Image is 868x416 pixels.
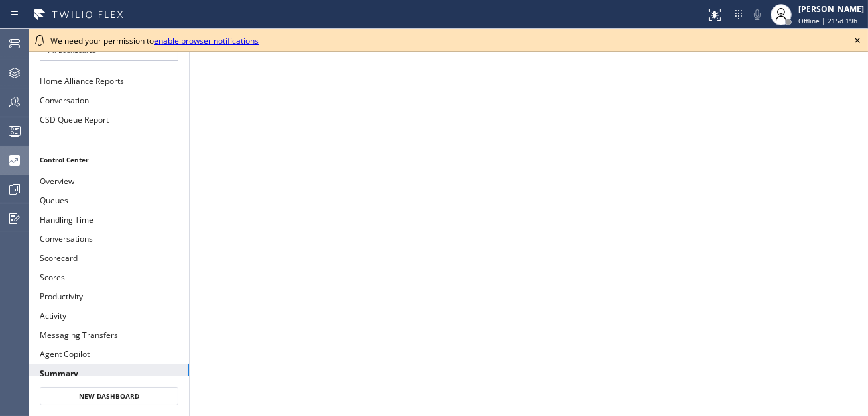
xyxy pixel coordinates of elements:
[154,35,259,46] a: enable browser notifications
[29,151,189,168] li: Control Center
[190,29,868,416] iframe: dashboard_9f6bb337dffe
[29,364,189,383] button: Summary
[29,306,189,325] button: Activity
[748,5,767,24] button: Mute
[29,268,189,287] button: Scores
[40,387,178,405] button: New Dashboard
[798,3,864,15] div: [PERSON_NAME]
[29,210,189,229] button: Handling Time
[29,110,189,129] button: CSD Queue Report
[29,172,189,191] button: Overview
[29,191,189,210] button: Queues
[29,325,189,344] button: Messaging Transfers
[29,344,189,364] button: Agent Copilot
[29,248,189,268] button: Scorecard
[29,91,189,110] button: Conversation
[50,35,259,46] span: We need your permission to
[29,229,189,248] button: Conversations
[29,287,189,306] button: Productivity
[29,72,189,91] button: Home Alliance Reports
[798,16,857,25] span: Offline | 215d 19h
